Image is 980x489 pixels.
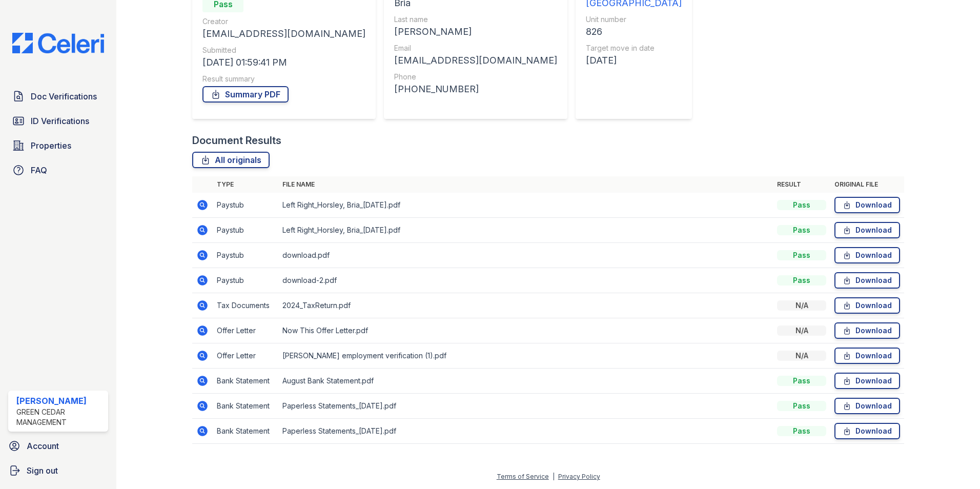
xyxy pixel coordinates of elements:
[834,373,900,389] a: Download
[777,376,826,386] div: Pass
[16,395,104,407] div: [PERSON_NAME]
[31,90,97,103] span: Doc Verifications
[213,218,278,243] td: Paystub
[31,139,71,152] span: Properties
[834,222,900,238] a: Download
[586,25,682,39] div: 826
[213,343,278,369] td: Offer Letter
[192,133,281,148] div: Document Results
[777,325,826,336] div: N/A
[31,115,89,127] span: ID Verifications
[777,225,826,235] div: Pass
[278,268,773,293] td: download-2.pdf
[394,72,557,82] div: Phone
[213,268,278,293] td: Paystub
[394,14,557,25] div: Last name
[8,111,108,131] a: ID Verifications
[278,318,773,343] td: Now This Offer Letter.pdf
[834,272,900,289] a: Download
[8,160,108,180] a: FAQ
[202,86,289,103] a: Summary PDF
[213,394,278,419] td: Bank Statement
[777,426,826,436] div: Pass
[202,55,365,70] div: [DATE] 01:59:41 PM
[4,436,112,456] a: Account
[4,460,112,481] a: Sign out
[213,419,278,444] td: Bank Statement
[8,135,108,156] a: Properties
[278,218,773,243] td: Left Right_Horsley, Bria_[DATE].pdf
[278,394,773,419] td: Paperless Statements_[DATE].pdf
[202,16,365,27] div: Creator
[278,369,773,394] td: August Bank Statement.pdf
[213,318,278,343] td: Offer Letter
[213,369,278,394] td: Bank Statement
[278,193,773,218] td: Left Right_Horsley, Bria_[DATE].pdf
[553,473,555,480] div: |
[834,423,900,439] a: Download
[497,473,549,480] a: Terms of Service
[27,464,58,477] span: Sign out
[834,398,900,414] a: Download
[773,176,830,193] th: Result
[213,193,278,218] td: Paystub
[834,297,900,314] a: Download
[213,243,278,268] td: Paystub
[192,152,270,168] a: All originals
[16,407,104,427] div: Green Cedar Management
[834,197,900,213] a: Download
[394,53,557,68] div: [EMAIL_ADDRESS][DOMAIN_NAME]
[394,25,557,39] div: [PERSON_NAME]
[278,176,773,193] th: File name
[586,14,682,25] div: Unit number
[4,33,112,53] img: CE_Logo_Blue-a8612792a0a2168367f1c8372b55b34899dd931a85d93a1a3d3e32e68fde9ad4.png
[777,300,826,311] div: N/A
[777,351,826,361] div: N/A
[278,419,773,444] td: Paperless Statements_[DATE].pdf
[834,322,900,339] a: Download
[834,247,900,263] a: Download
[558,473,600,480] a: Privacy Policy
[394,43,557,53] div: Email
[31,164,47,176] span: FAQ
[834,348,900,364] a: Download
[278,243,773,268] td: download.pdf
[202,27,365,41] div: [EMAIL_ADDRESS][DOMAIN_NAME]
[278,343,773,369] td: [PERSON_NAME] employment verification (1).pdf
[213,293,278,318] td: Tax Documents
[394,82,557,96] div: [PHONE_NUMBER]
[777,401,826,411] div: Pass
[8,86,108,107] a: Doc Verifications
[777,200,826,210] div: Pass
[202,74,365,84] div: Result summary
[777,275,826,286] div: Pass
[777,250,826,260] div: Pass
[586,53,682,68] div: [DATE]
[586,43,682,53] div: Target move in date
[27,440,59,452] span: Account
[213,176,278,193] th: Type
[830,176,904,193] th: Original file
[278,293,773,318] td: 2024_TaxReturn.pdf
[202,45,365,55] div: Submitted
